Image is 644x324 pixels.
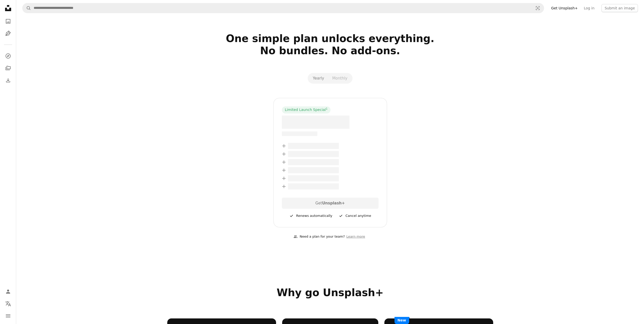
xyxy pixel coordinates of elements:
[532,3,544,13] button: Visual search
[288,143,339,149] span: – –––– –––– ––– ––– –––– ––––
[3,311,13,321] button: Menu
[3,51,13,61] a: Explore
[3,287,13,297] a: Log in / Sign up
[322,201,345,205] strong: Unsplash+
[548,4,581,12] a: Get Unsplash+
[167,32,493,69] h2: One simple plan unlocks everything. No bundles. No add-ons.
[601,4,638,12] button: Submit an image
[309,74,328,83] button: Yearly
[22,3,544,13] form: Find visuals sitewide
[288,167,339,173] span: – –––– –––– ––– ––– –––– ––––
[3,299,13,309] button: Language
[3,3,13,14] a: Home — Unsplash
[581,4,597,12] a: Log in
[288,151,339,157] span: – –––– –––– ––– ––– –––– ––––
[3,75,13,85] a: Download History
[23,3,31,13] button: Search Unsplash
[294,234,345,239] div: Need a plan for your team?
[288,183,339,189] span: – –––– –––– ––– ––– –––– ––––
[394,317,409,324] span: New
[326,107,328,110] sup: 1
[167,287,493,299] h2: Why go Unsplash+
[288,159,339,165] span: – –––– –––– ––– ––– –––– ––––
[288,175,339,181] span: – –––– –––– ––– ––– –––– ––––
[282,198,379,209] div: Get
[282,116,350,129] span: – –––– ––––.
[289,213,332,219] div: Renews automatically
[3,16,13,26] a: Photos
[282,131,318,136] span: –– –––– –––– –––– ––
[282,106,331,113] div: Limited Launch Special
[328,74,351,83] button: Monthly
[3,63,13,73] a: Collections
[3,28,13,39] a: Illustrations
[325,107,329,112] a: 1
[345,233,367,241] a: Learn more
[338,213,371,219] div: Cancel anytime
